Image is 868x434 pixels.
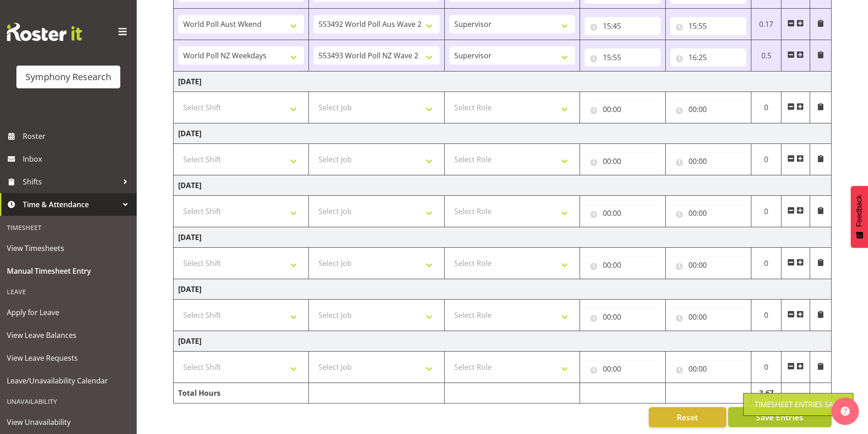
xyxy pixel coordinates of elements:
[23,175,118,189] span: Shifts
[585,152,661,170] input: Click to select...
[7,306,130,319] span: Apply for Leave
[7,351,130,365] span: View Leave Requests
[670,17,746,35] input: Click to select...
[670,360,746,378] input: Click to select...
[7,23,82,41] img: Rosterit website logo
[670,100,746,118] input: Click to select...
[2,347,134,369] a: View Leave Requests
[2,324,134,347] a: View Leave Balances
[585,17,661,35] input: Click to select...
[670,204,746,222] input: Click to select...
[751,144,781,175] td: 0
[174,175,832,196] td: [DATE]
[7,415,130,429] span: View Unavailability
[7,241,130,255] span: View Timesheets
[2,260,134,282] a: Manual Timesheet Entry
[670,256,746,274] input: Click to select...
[585,48,661,66] input: Click to select...
[2,218,134,237] div: Timesheet
[751,196,781,227] td: 0
[23,198,118,211] span: Time & Attendance
[2,369,134,392] a: Leave/Unavailability Calendar
[670,152,746,170] input: Click to select...
[756,411,803,423] span: Save Entries
[755,399,842,410] div: Timesheet Entries Save
[2,392,134,411] div: Unavailability
[751,300,781,331] td: 0
[585,204,661,222] input: Click to select...
[585,256,661,274] input: Click to select...
[670,308,746,326] input: Click to select...
[174,383,309,403] td: Total Hours
[174,279,832,300] td: [DATE]
[26,70,111,84] div: Symphony Research
[2,237,134,260] a: View Timesheets
[751,248,781,279] td: 0
[851,186,868,248] button: Feedback - Show survey
[677,411,698,423] span: Reset
[174,123,832,144] td: [DATE]
[2,411,134,434] a: View Unavailability
[23,152,132,166] span: Inbox
[855,195,863,227] span: Feedback
[7,328,130,342] span: View Leave Balances
[649,407,726,427] button: Reset
[751,40,781,71] td: 0.5
[841,407,850,416] img: help-xxl-2.png
[585,308,661,326] input: Click to select...
[585,360,661,378] input: Click to select...
[670,48,746,66] input: Click to select...
[585,100,661,118] input: Click to select...
[174,331,832,352] td: [DATE]
[7,264,130,278] span: Manual Timesheet Entry
[751,9,781,40] td: 0.17
[174,227,832,248] td: [DATE]
[751,92,781,123] td: 0
[174,71,832,92] td: [DATE]
[7,374,130,388] span: Leave/Unavailability Calendar
[751,352,781,383] td: 0
[2,301,134,324] a: Apply for Leave
[23,129,132,143] span: Roster
[751,383,781,403] td: 3.67
[2,282,134,301] div: Leave
[728,407,832,427] button: Save Entries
